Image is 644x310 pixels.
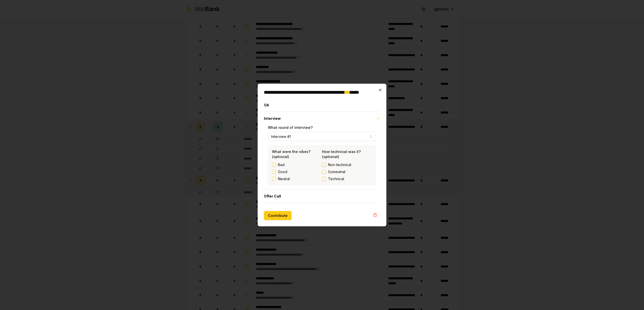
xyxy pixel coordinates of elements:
[322,170,326,174] button: Somewhat
[264,112,380,125] button: Interview
[278,162,285,167] label: Bad
[328,162,351,167] span: Non-technical
[264,211,292,220] button: Contribute
[272,149,310,159] label: What were the vibes? (optional)
[328,176,344,181] span: Technical
[268,125,313,130] label: What round of interview?
[278,176,290,181] label: Neutral
[264,125,380,189] div: Interview
[328,169,345,174] span: Somewhat
[322,163,326,167] button: Non-technical
[278,169,287,174] label: Good
[264,190,380,203] button: Offer Call
[264,99,380,112] button: OA
[322,177,326,181] button: Technical
[322,149,361,159] label: How technical was it? (optional)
